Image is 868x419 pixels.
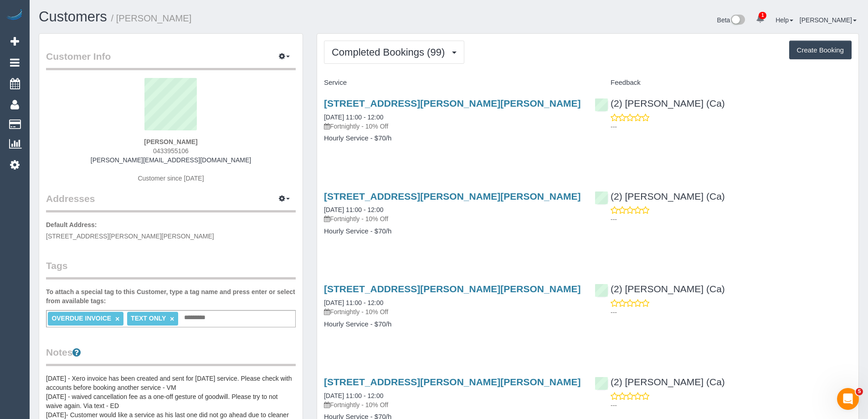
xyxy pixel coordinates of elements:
p: Fortnightly - 10% Off [324,214,581,223]
span: [STREET_ADDRESS][PERSON_NAME][PERSON_NAME] [46,233,214,240]
strong: [PERSON_NAME] [144,138,197,145]
p: --- [611,215,852,224]
span: OVERDUE INVOICE [51,315,111,322]
h4: Feedback [595,79,852,87]
a: [PERSON_NAME][EMAIL_ADDRESS][DOMAIN_NAME] [91,156,251,164]
small: / [PERSON_NAME] [111,13,192,23]
h4: Hourly Service - $70/h [324,228,581,235]
span: 0433955106 [153,147,189,155]
a: (2) [PERSON_NAME] (Ca) [595,377,725,387]
span: Completed Bookings (99) [332,47,449,58]
h4: Hourly Service - $70/h [324,321,581,328]
legend: Notes [46,346,296,366]
a: (2) [PERSON_NAME] (Ca) [595,191,725,202]
p: --- [611,401,852,410]
h4: Service [324,79,581,87]
a: [DATE] 11:00 - 12:00 [324,206,383,213]
legend: Customer Info [46,50,296,70]
p: --- [611,308,852,317]
span: TEXT ONLY [131,315,166,322]
span: 1 [759,12,766,19]
label: To attach a special tag to this Customer, type a tag name and press enter or select from availabl... [46,287,296,305]
img: Automaid Logo [5,9,24,22]
a: [DATE] 11:00 - 12:00 [324,392,383,399]
p: Fortnightly - 10% Off [324,307,581,316]
p: Fortnightly - 10% Off [324,400,581,409]
button: Completed Bookings (99) [324,41,464,64]
button: Create Booking [789,41,852,60]
span: 5 [856,388,863,395]
a: (2) [PERSON_NAME] (Ca) [595,98,725,109]
a: Beta [717,16,745,24]
a: [STREET_ADDRESS][PERSON_NAME][PERSON_NAME] [324,191,581,202]
a: [STREET_ADDRESS][PERSON_NAME][PERSON_NAME] [324,377,581,387]
a: (2) [PERSON_NAME] (Ca) [595,284,725,294]
a: [DATE] 11:00 - 12:00 [324,299,383,306]
p: Fortnightly - 10% Off [324,122,581,131]
a: × [170,315,174,323]
a: 1 [751,9,769,29]
a: Customers [39,9,107,25]
a: [STREET_ADDRESS][PERSON_NAME][PERSON_NAME] [324,284,581,294]
legend: Tags [46,259,296,279]
a: [PERSON_NAME] [800,16,857,24]
span: Customer since [DATE] [138,175,204,182]
img: New interface [730,15,745,26]
h4: Hourly Service - $70/h [324,134,581,142]
label: Default Address: [46,220,97,229]
iframe: Intercom live chat [837,388,859,410]
a: [DATE] 11:00 - 12:00 [324,114,383,121]
p: --- [611,122,852,131]
a: Help [776,16,793,24]
a: × [115,315,119,323]
a: [STREET_ADDRESS][PERSON_NAME][PERSON_NAME] [324,98,581,109]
